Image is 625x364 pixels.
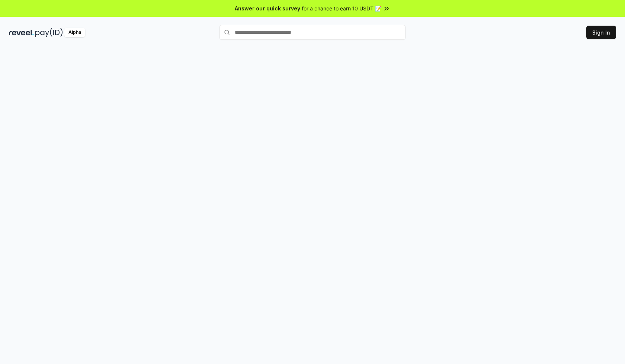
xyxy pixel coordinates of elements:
[64,28,85,37] div: Alpha
[9,28,34,37] img: reveel_dark
[302,4,381,12] span: for a chance to earn 10 USDT 📝
[586,26,616,39] button: Sign In
[35,28,63,37] img: pay_id
[235,4,300,12] span: Answer our quick survey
